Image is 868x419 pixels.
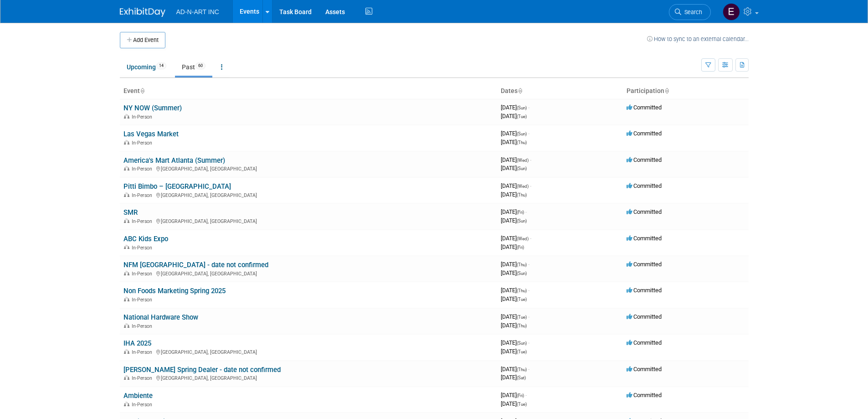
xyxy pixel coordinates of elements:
[175,58,212,76] a: Past60
[124,375,129,380] img: In-Person Event
[517,271,527,276] span: (Sun)
[517,218,527,223] span: (Sun)
[123,313,198,321] a: National Hardware Show
[123,339,151,347] a: IHA 2025
[120,58,173,76] a: Upcoming14
[123,261,268,269] a: NFM [GEOGRAPHIC_DATA] - date not confirmed
[132,323,155,329] span: In-Person
[528,130,529,137] span: -
[669,4,711,20] a: Search
[123,165,493,172] div: [GEOGRAPHIC_DATA], [GEOGRAPHIC_DATA]
[501,235,531,242] span: [DATE]
[517,262,527,267] span: (Thu)
[132,140,155,146] span: In-Person
[517,341,527,346] span: (Sun)
[627,182,662,189] span: Committed
[501,182,531,189] span: [DATE]
[664,87,669,94] a: Sort by Participation Type
[124,245,129,249] img: In-Person Event
[501,400,527,407] span: [DATE]
[124,349,129,354] img: In-Person Event
[123,208,138,217] a: SMR
[517,140,527,145] span: (Thu)
[124,271,129,275] img: In-Person Event
[627,156,662,163] span: Committed
[501,261,529,268] span: [DATE]
[627,313,662,320] span: Committed
[123,392,153,400] a: Ambiente
[501,208,527,215] span: [DATE]
[195,62,205,69] span: 60
[501,104,529,111] span: [DATE]
[530,235,531,242] span: -
[501,156,531,163] span: [DATE]
[132,271,155,277] span: In-Person
[120,32,165,48] button: Add Event
[123,217,493,224] div: [GEOGRAPHIC_DATA], [GEOGRAPHIC_DATA]
[123,374,493,381] div: [GEOGRAPHIC_DATA], [GEOGRAPHIC_DATA]
[123,348,493,355] div: [GEOGRAPHIC_DATA], [GEOGRAPHIC_DATA]
[517,166,527,171] span: (Sun)
[132,402,155,408] span: In-Person
[501,374,526,381] span: [DATE]
[132,349,155,355] span: In-Person
[528,366,529,372] span: -
[723,3,740,21] img: Eddy Ding
[517,114,527,119] span: (Tue)
[528,287,529,294] span: -
[132,245,155,251] span: In-Person
[501,130,529,137] span: [DATE]
[132,166,155,172] span: In-Person
[124,192,129,197] img: In-Person Event
[501,322,527,329] span: [DATE]
[647,36,749,42] a: How to sync to an external calendar...
[517,375,526,380] span: (Sat)
[124,402,129,406] img: In-Person Event
[123,287,226,295] a: Non Foods Marketing Spring 2025
[627,392,662,398] span: Committed
[517,245,524,250] span: (Fri)
[518,87,522,94] a: Sort by Start Date
[517,315,527,320] span: (Tue)
[120,83,497,99] th: Event
[501,243,524,250] span: [DATE]
[517,192,527,197] span: (Thu)
[627,208,662,215] span: Committed
[501,113,527,119] span: [DATE]
[517,323,527,328] span: (Thu)
[627,366,662,372] span: Committed
[528,313,529,320] span: -
[528,339,529,346] span: -
[501,366,529,372] span: [DATE]
[517,131,527,136] span: (Sun)
[517,184,529,189] span: (Wed)
[124,114,129,119] img: In-Person Event
[528,261,529,268] span: -
[627,235,662,242] span: Committed
[132,297,155,303] span: In-Person
[501,392,527,398] span: [DATE]
[517,402,527,407] span: (Tue)
[176,8,219,16] span: AD-N-ART INC
[627,287,662,294] span: Committed
[124,140,129,145] img: In-Person Event
[132,192,155,198] span: In-Person
[124,323,129,328] img: In-Person Event
[627,339,662,346] span: Committed
[501,139,527,145] span: [DATE]
[123,156,225,165] a: America's Mart Atlanta (Summer)
[681,9,702,16] span: Search
[525,392,527,398] span: -
[501,295,527,302] span: [DATE]
[517,297,527,302] span: (Tue)
[501,313,529,320] span: [DATE]
[497,83,623,99] th: Dates
[528,104,529,111] span: -
[501,165,527,171] span: [DATE]
[124,218,129,223] img: In-Person Event
[517,105,527,110] span: (Sun)
[124,166,129,171] img: In-Person Event
[501,217,527,224] span: [DATE]
[156,62,166,69] span: 14
[501,287,529,294] span: [DATE]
